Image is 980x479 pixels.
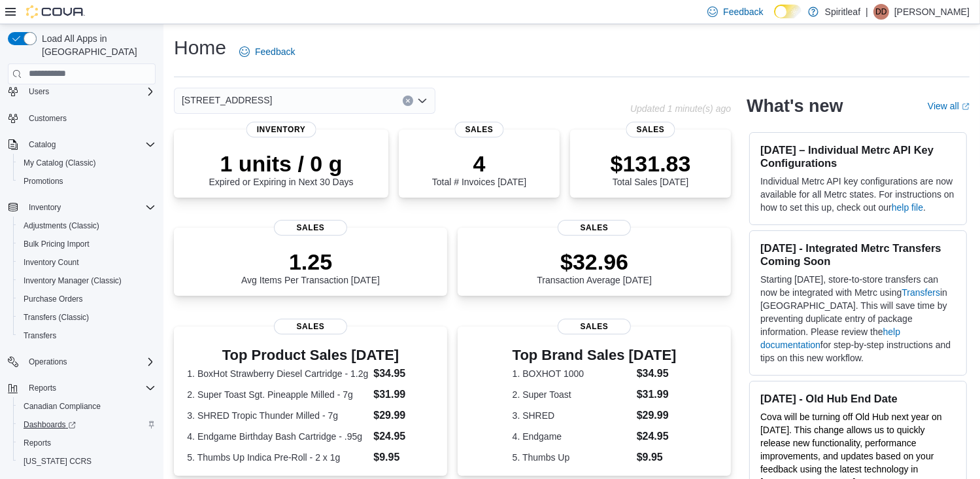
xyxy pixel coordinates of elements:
[760,143,956,169] h3: [DATE] – Individual Metrc API Key Configurations
[24,200,156,215] span: Inventory
[26,5,85,18] img: Cova
[24,84,156,99] span: Users
[630,103,731,114] p: Updated 1 minute(s) ago
[13,452,161,470] button: [US_STATE] CCRS
[24,401,101,412] span: Canadian Compliance
[29,357,67,367] span: Operations
[24,354,156,370] span: Operations
[892,202,923,213] a: help file
[760,273,956,364] p: Starting [DATE], store-to-store transfers can now be integrated with Metrc using in [GEOGRAPHIC_D...
[373,408,433,423] dd: $29.99
[747,96,843,116] h2: What's new
[723,5,763,18] span: Feedback
[24,137,61,152] button: Catalog
[373,429,433,444] dd: $24.95
[537,249,652,275] p: $32.96
[274,220,347,236] span: Sales
[558,220,631,236] span: Sales
[209,151,354,187] div: Expired or Expiring in Next 30 Days
[18,417,156,433] span: Dashboards
[274,319,347,334] span: Sales
[18,417,81,433] a: Dashboards
[18,255,84,270] a: Inventory Count
[513,388,632,401] dt: 2. Super Toast
[455,122,504,137] span: Sales
[875,4,887,20] span: DD
[13,217,161,235] button: Adjustments (Classic)
[373,387,433,402] dd: $31.99
[3,82,161,101] button: Users
[29,383,56,393] span: Reports
[241,249,380,285] div: Avg Items Per Transaction [DATE]
[13,172,161,190] button: Promotions
[902,287,940,298] a: Transfers
[626,122,675,137] span: Sales
[760,327,900,350] a: help documentation
[18,155,156,171] span: My Catalog (Classic)
[18,255,156,270] span: Inventory Count
[373,366,433,381] dd: $34.95
[29,113,67,124] span: Customers
[29,202,61,213] span: Inventory
[18,399,106,414] a: Canadian Compliance
[24,419,76,430] span: Dashboards
[432,151,526,177] p: 4
[24,111,72,126] a: Customers
[373,450,433,465] dd: $9.95
[255,45,295,58] span: Feedback
[18,328,156,344] span: Transfers
[18,155,101,171] a: My Catalog (Classic)
[24,200,66,215] button: Inventory
[13,308,161,327] button: Transfers (Classic)
[18,218,105,234] a: Adjustments (Classic)
[894,4,970,20] p: [PERSON_NAME]
[18,236,95,252] a: Bulk Pricing Import
[611,151,691,187] div: Total Sales [DATE]
[3,353,161,371] button: Operations
[24,456,92,467] span: [US_STATE] CCRS
[18,310,156,325] span: Transfers (Classic)
[637,429,677,444] dd: $24.95
[18,399,156,414] span: Canadian Compliance
[18,435,156,451] span: Reports
[637,366,677,381] dd: $34.95
[3,379,161,397] button: Reports
[187,451,368,464] dt: 5. Thumbs Up Indica Pre-Roll - 2 x 1g
[18,328,61,344] a: Transfers
[24,110,156,126] span: Customers
[866,4,868,20] p: |
[24,354,73,370] button: Operations
[3,135,161,154] button: Catalog
[928,101,970,111] a: View allExternal link
[174,35,226,61] h1: Home
[13,235,161,253] button: Bulk Pricing Import
[18,173,156,189] span: Promotions
[18,291,156,307] span: Purchase Orders
[513,451,632,464] dt: 5. Thumbs Up
[24,137,156,152] span: Catalog
[187,367,368,380] dt: 1. BoxHot Strawberry Diesel Cartridge - 1.2g
[234,39,300,65] a: Feedback
[24,275,122,286] span: Inventory Manager (Classic)
[241,249,380,275] p: 1.25
[611,151,691,177] p: $131.83
[18,236,156,252] span: Bulk Pricing Import
[513,430,632,443] dt: 4. Endgame
[3,198,161,217] button: Inventory
[24,380,156,396] span: Reports
[18,453,97,469] a: [US_STATE] CCRS
[18,453,156,469] span: Washington CCRS
[760,175,956,214] p: Individual Metrc API key configurations are now available for all Metrc states. For instructions ...
[187,409,368,422] dt: 3. SHRED Tropic Thunder Milled - 7g
[246,122,316,137] span: Inventory
[29,139,56,150] span: Catalog
[13,154,161,172] button: My Catalog (Classic)
[637,450,677,465] dd: $9.95
[13,327,161,345] button: Transfers
[187,388,368,401] dt: 2. Super Toast Sgt. Pineapple Milled - 7g
[18,273,156,289] span: Inventory Manager (Classic)
[182,92,272,108] span: [STREET_ADDRESS]
[209,151,354,177] p: 1 units / 0 g
[24,312,89,323] span: Transfers (Classic)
